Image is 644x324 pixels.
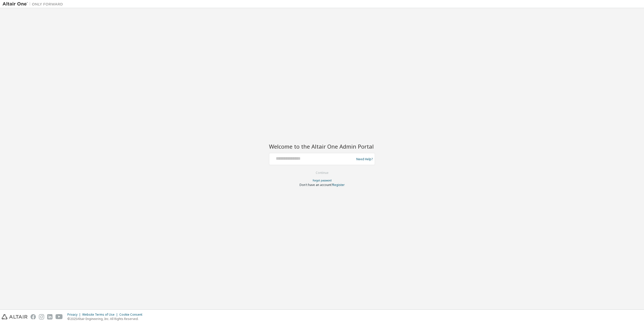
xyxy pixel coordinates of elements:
img: facebook.svg [31,314,36,319]
h2: Welcome to the Altair One Admin Portal [269,143,375,150]
img: Altair One [3,2,66,7]
a: Register [333,183,345,187]
img: altair_logo.svg [2,314,28,319]
img: instagram.svg [39,314,44,319]
img: linkedin.svg [47,314,52,319]
div: Website Terms of Use [82,313,119,317]
div: Privacy [67,313,82,317]
p: © 2025 Altair Engineering, Inc. All Rights Reserved. [67,317,145,321]
a: Forgot password [313,179,332,182]
img: youtube.svg [56,314,63,319]
a: Need Help? [356,159,373,159]
span: Don't have an account? [300,183,333,187]
div: Cookie Consent [119,313,145,317]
